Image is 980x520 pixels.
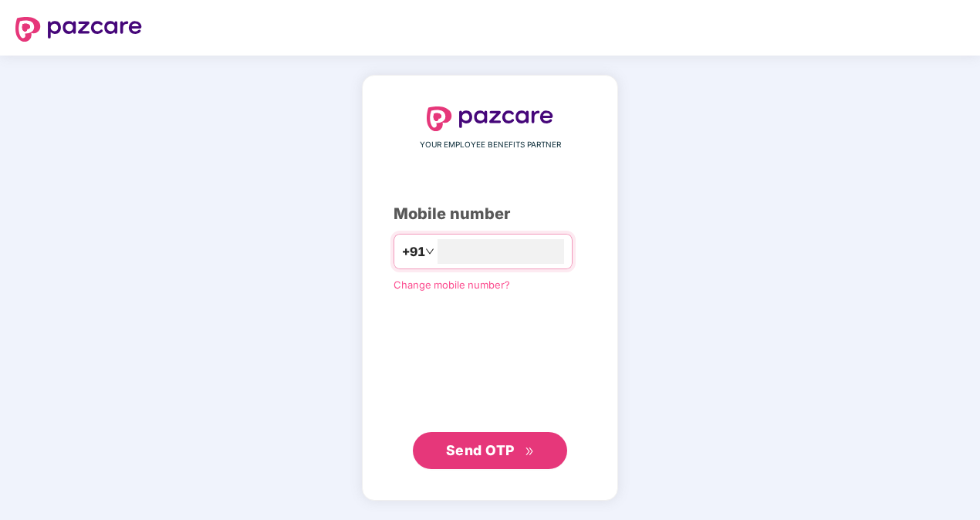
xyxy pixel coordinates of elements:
[15,17,142,42] img: logo
[413,432,567,469] button: Send OTPdouble-right
[420,139,561,151] span: YOUR EMPLOYEE BENEFITS PARTNER
[446,442,515,458] span: Send OTP
[394,279,510,291] a: Change mobile number?
[525,447,535,457] span: double-right
[427,106,553,131] img: logo
[402,242,425,262] span: +91
[425,247,434,256] span: down
[394,202,586,226] div: Mobile number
